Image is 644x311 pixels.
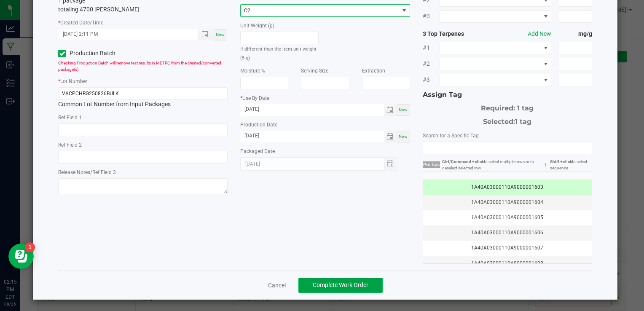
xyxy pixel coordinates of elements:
span: NO DATA FOUND [440,10,552,23]
div: Selected: [423,113,592,127]
span: C2 [244,8,250,13]
span: #3 [423,12,440,21]
span: to select sequence [550,159,587,170]
label: Use By Date [240,94,269,102]
span: NO DATA FOUND [440,58,552,70]
span: to select multiple rows or to deselect selected row [442,159,534,170]
input: Created Datetime [59,29,188,40]
label: Ref Field 1 [58,114,82,121]
label: Release Notes/Ref Field 3 [58,169,116,176]
span: #2 [423,59,440,68]
strong: Ctrl/Command + click [442,159,484,164]
div: Assign Tag [423,90,592,100]
label: Production Batch [58,49,137,58]
label: Ref Field 2 [58,141,82,149]
span: Now [216,32,225,37]
span: NO DATA FOUND [440,42,552,54]
span: | [541,161,550,168]
label: Created Date/Time [60,19,103,27]
label: Lot Number [60,78,87,85]
a: Cancel [268,281,286,290]
div: 1A40A03000110A9000001604 [428,198,587,206]
button: Add New [528,29,551,38]
span: Toggle calendar [384,131,397,142]
span: Now [399,134,408,139]
p: totaling 4700 [PERSON_NAME] [58,5,228,14]
span: #1 [423,43,440,52]
span: Toggle popup [198,29,214,40]
div: Required: 1 tag [423,100,592,113]
div: Common Lot Number from Input Packages [58,87,228,109]
iframe: Resource center [8,244,34,269]
input: Date [240,104,384,115]
span: Now [399,107,408,112]
span: 1 tag [515,118,531,126]
strong: mg/g [558,29,592,38]
label: Search for a Specific Tag [423,132,479,139]
div: 1A40A03000110A9000001607 [428,244,587,252]
strong: Shift + click [550,159,572,164]
label: Packaged Date [240,147,275,155]
label: Serving Size [301,67,328,75]
label: Moisture % [240,67,265,75]
label: Extraction [362,67,385,75]
input: Date [240,131,384,141]
label: Unit Weight (g) [240,22,274,29]
span: Checking Production Batch will remove test results in METRC from the created/converted package(s). [58,61,221,72]
button: Complete Work Order [298,278,383,293]
input: NO DATA FOUND [423,142,592,154]
div: 1A40A03000110A9000001606 [428,229,587,237]
div: 1A40A03000110A9000001608 [428,260,587,268]
div: 1A40A03000110A9000001605 [428,214,587,222]
span: Complete Work Order [313,282,368,288]
iframe: Resource center unread badge [25,242,35,252]
small: If different than the item unit weight (5 g) [240,46,317,61]
span: #3 [423,75,440,84]
strong: 3 Top Terpenes [423,29,491,38]
span: Toggle calendar [384,104,397,116]
div: 1A40A03000110A9000001603 [428,183,587,191]
span: Pro tips [423,161,440,168]
label: Production Date [240,121,277,129]
span: NO DATA FOUND [440,74,552,86]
